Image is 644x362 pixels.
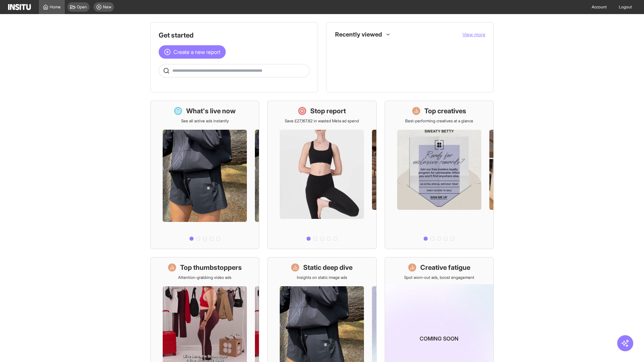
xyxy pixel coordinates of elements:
h1: Top thumbstoppers [180,263,242,272]
p: Best-performing creatives at a glance [405,118,473,124]
button: View more [463,31,485,38]
h1: Stop report [310,106,346,116]
a: What's live nowSee all active ads instantly [150,101,259,249]
p: Insights on static image ads [297,275,347,280]
a: Top creativesBest-performing creatives at a glance [385,101,494,249]
p: Save £27,167.82 in wasted Meta ad spend [285,118,359,124]
span: Open [77,4,87,10]
a: Stop reportSave £27,167.82 in wasted Meta ad spend [267,101,376,249]
h1: Top creatives [424,106,466,116]
h1: What's live now [186,106,236,116]
h1: Static deep dive [303,263,353,272]
button: Create a new report [159,45,226,59]
img: Logo [8,4,31,10]
span: View more [463,32,485,37]
span: Home [50,4,61,10]
p: See all active ads instantly [181,118,229,124]
span: Create a new report [173,48,220,56]
span: New [103,4,111,10]
p: Attention-grabbing video ads [178,275,231,280]
h1: Get started [159,31,310,40]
